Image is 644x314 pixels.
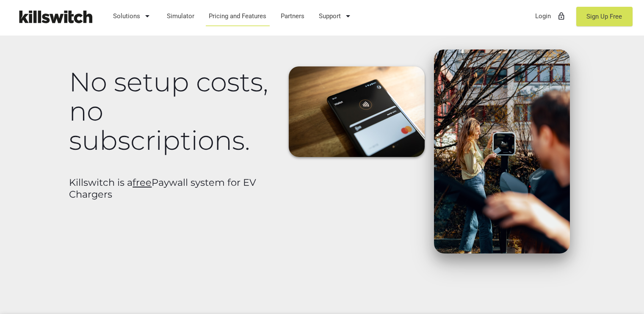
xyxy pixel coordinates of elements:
u: free [133,176,152,188]
i: arrow_drop_down [343,6,353,26]
a: Partners [277,5,309,27]
i: lock_outline [557,6,566,26]
img: Mobile payments for EV Chargers [289,66,425,157]
h1: No setup costs, no subscriptions. [69,67,274,155]
a: Pricing and Features [205,5,271,27]
a: Sign Up Free [576,7,633,26]
img: Killswitch [13,6,97,27]
i: arrow_drop_down [142,6,152,26]
a: Simulator [163,5,199,27]
b: Killswitch is a Paywall system for EV Chargers [69,176,256,201]
a: Loginlock_outline [531,5,570,27]
img: Couple using EV charger with integrated payments [434,50,570,253]
a: Support [315,5,357,27]
a: Solutions [109,5,157,27]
